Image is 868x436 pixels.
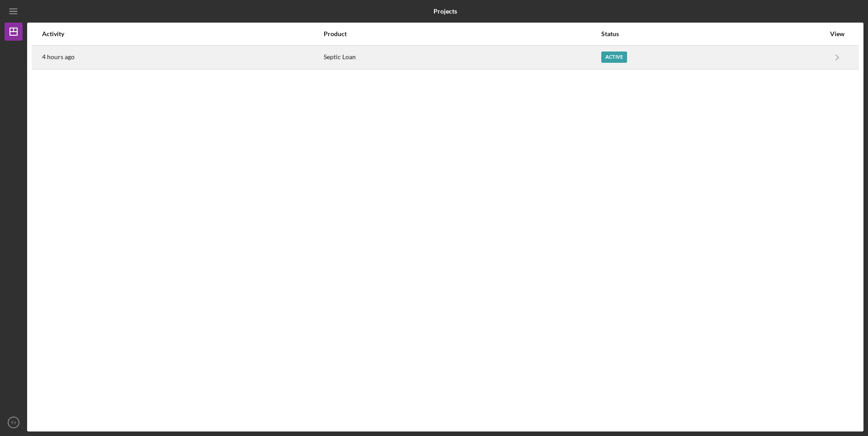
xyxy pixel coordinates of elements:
div: Product [324,30,600,38]
b: Projects [434,8,457,15]
button: TY [5,413,23,431]
div: View [826,30,849,38]
div: Septic Loan [324,46,600,69]
div: Active [601,52,627,63]
div: Activity [42,30,323,38]
text: TY [11,420,17,425]
div: Status [601,30,825,38]
time: 2025-08-18 19:28 [42,53,75,61]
